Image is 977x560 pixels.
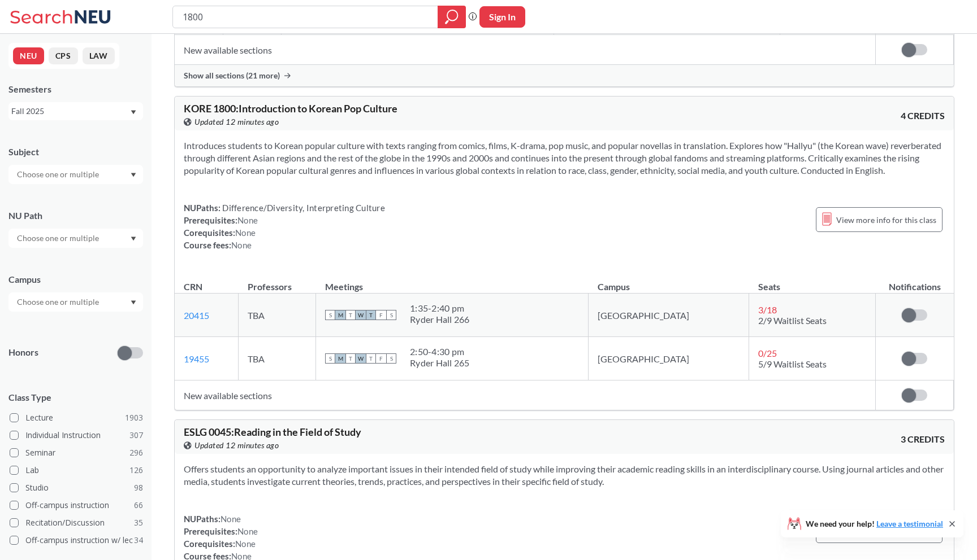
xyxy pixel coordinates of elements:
[175,65,954,86] div: Show all sections (21 more)
[8,391,143,404] span: Class Type
[10,533,143,548] label: Off-campus instruction w/ lec
[134,482,143,494] span: 98
[386,353,396,364] span: S
[335,310,345,320] span: M
[410,357,470,369] div: Ryder Hall 265
[8,209,143,222] div: NU Path
[131,237,136,241] svg: Dropdown arrow
[131,110,136,115] svg: Dropdown arrow
[410,303,470,314] div: 1:35 - 2:40 pm
[184,139,945,177] section: Introduces students to Korean popular culture with texts ranging from comics, films, K-drama, pop...
[10,480,143,495] label: Studio
[376,353,386,364] span: F
[8,292,143,312] div: Dropdown arrow
[8,83,143,95] div: Semesters
[11,168,106,181] input: Choose one or multiple
[175,380,876,410] td: New available sections
[184,463,945,488] section: Offers students an opportunity to analyze important issues in their intended field of study while...
[235,228,256,238] span: None
[184,310,209,321] a: 20415
[325,310,335,320] span: S
[49,47,78,64] button: CPS
[8,346,38,359] p: Honors
[10,410,143,425] label: Lecture
[10,515,143,530] label: Recitation/Discussion
[194,116,279,128] span: Updated 12 minutes ago
[758,358,827,369] span: 5/9 Waitlist Seats
[239,269,316,294] th: Professors
[325,353,335,364] span: S
[8,229,143,248] div: Dropdown arrow
[386,310,396,320] span: S
[184,353,209,364] a: 19455
[134,517,143,529] span: 35
[125,412,143,424] span: 1903
[356,310,366,320] span: W
[221,514,241,524] span: None
[901,110,945,122] span: 4 CREDITS
[8,165,143,184] div: Dropdown arrow
[345,310,356,320] span: T
[194,439,279,452] span: Updated 12 minutes ago
[239,337,316,380] td: TBA
[237,526,258,536] span: None
[11,295,106,309] input: Choose one or multiple
[901,433,945,445] span: 3 CREDITS
[83,47,115,64] button: LAW
[876,519,943,528] a: Leave a testimonial
[10,498,143,513] label: Off-campus instruction
[184,71,280,81] span: Show all sections (21 more)
[134,534,143,546] span: 34
[758,304,777,315] span: 3 / 18
[376,310,386,320] span: F
[131,300,136,305] svg: Dropdown arrow
[335,353,345,364] span: M
[11,231,106,245] input: Choose one or multiple
[237,215,258,225] span: None
[806,520,943,528] span: We need your help!
[134,499,143,511] span: 66
[231,240,252,250] span: None
[129,429,143,441] span: 307
[10,445,143,460] label: Seminar
[758,315,827,326] span: 2/9 Waitlist Seats
[239,294,316,337] td: TBA
[410,346,470,357] div: 2:50 - 4:30 pm
[758,348,777,358] span: 0 / 25
[129,447,143,459] span: 296
[316,269,589,294] th: Meetings
[184,202,385,251] div: NUPaths: Prerequisites: Corequisites: Course fees:
[131,173,136,177] svg: Dropdown arrow
[11,105,129,117] div: Fall 2025
[184,102,397,115] span: KORE 1800 : Introduction to Korean Pop Culture
[10,428,143,443] label: Individual Instruction
[221,203,385,213] span: Difference/Diversity, Interpreting Culture
[184,426,361,438] span: ESLG 0045 : Reading in the Field of Study
[836,213,936,227] span: View more info for this class
[175,35,876,65] td: New available sections
[13,47,44,64] button: NEU
[589,269,749,294] th: Campus
[235,539,256,549] span: None
[8,146,143,158] div: Subject
[8,273,143,286] div: Campus
[8,102,143,120] div: Fall 2025Dropdown arrow
[10,463,143,478] label: Lab
[479,6,525,28] button: Sign In
[184,281,202,293] div: CRN
[445,9,459,25] svg: magnifying glass
[129,464,143,476] span: 126
[749,269,876,294] th: Seats
[876,269,954,294] th: Notifications
[589,294,749,337] td: [GEOGRAPHIC_DATA]
[181,7,430,27] input: Class, professor, course number, "phrase"
[345,353,356,364] span: T
[410,314,470,325] div: Ryder Hall 266
[438,6,466,28] div: magnifying glass
[366,353,376,364] span: T
[589,337,749,380] td: [GEOGRAPHIC_DATA]
[356,353,366,364] span: W
[366,310,376,320] span: T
